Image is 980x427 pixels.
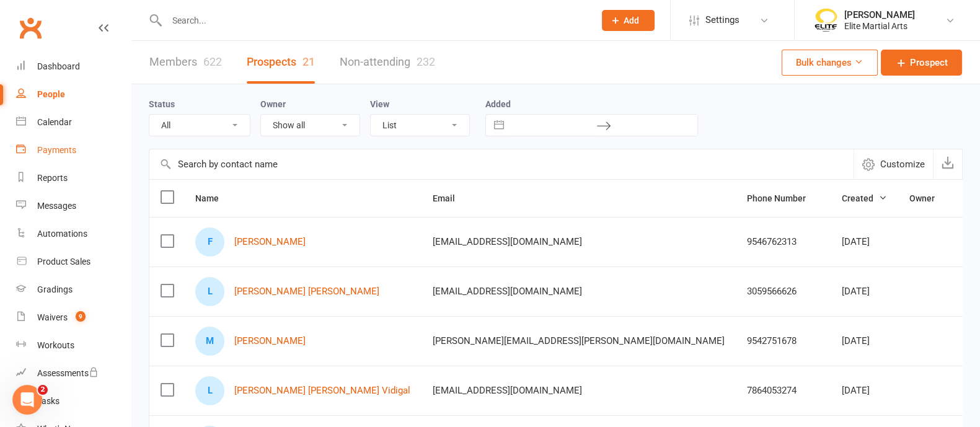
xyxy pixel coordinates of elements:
a: Messages [16,192,131,220]
div: Luís Otavio [195,376,224,405]
span: Add [624,15,639,25]
div: Workouts [37,340,74,350]
button: Created [842,191,887,206]
div: Reports [37,173,68,183]
div: People [37,89,65,99]
a: People [16,81,131,108]
span: Phone Number [747,193,819,203]
span: [EMAIL_ADDRESS][DOMAIN_NAME] [433,230,582,253]
div: Assessments [37,368,99,378]
label: Owner [260,99,286,109]
iframe: Intercom live chat [12,385,42,415]
a: Clubworx [15,12,46,43]
span: Settings [705,6,739,34]
div: Gradings [37,284,73,294]
div: 9546762313 [747,237,819,247]
button: Add [602,10,655,31]
span: Prospect [910,55,948,70]
label: View [370,99,389,109]
span: [EMAIL_ADDRESS][DOMAIN_NAME] [433,280,582,303]
a: Non-attending232 [340,41,435,84]
a: Calendar [16,108,131,136]
img: thumb_image1508806937.png [813,8,838,33]
div: 21 [302,55,315,68]
a: Members622 [149,41,222,84]
a: Gradings [16,276,131,304]
div: Product Sales [37,257,90,266]
div: 9542751678 [747,336,819,346]
button: Phone Number [747,191,819,206]
div: Waivers [37,312,68,322]
button: Bulk changes [782,50,878,76]
label: Status [149,99,175,109]
button: Name [195,191,232,206]
div: 7864053274 [747,385,819,396]
span: 2 [38,385,48,395]
div: [DATE] [842,286,887,297]
span: Customize [880,157,925,172]
a: Product Sales [16,248,131,276]
input: Search... [163,12,586,29]
div: [DATE] [842,237,887,247]
div: 622 [203,55,222,68]
span: [EMAIL_ADDRESS][DOMAIN_NAME] [433,379,582,402]
div: 3059566626 [747,286,819,297]
button: Email [433,191,469,206]
a: Dashboard [16,53,131,81]
div: Tasks [37,396,60,406]
button: Interact with the calendar and add the check-in date for your trip. [488,115,510,136]
div: Messages [37,201,76,211]
a: [PERSON_NAME] [234,336,306,346]
input: Search by contact name [149,149,854,179]
a: Waivers 9 [16,304,131,332]
div: Dashboard [37,61,80,71]
div: Automations [37,229,87,239]
span: [PERSON_NAME][EMAIL_ADDRESS][PERSON_NAME][DOMAIN_NAME] [433,329,725,353]
span: 9 [76,311,86,322]
a: Assessments [16,359,131,387]
a: Tasks [16,387,131,415]
div: Payments [37,145,76,155]
a: Reports [16,164,131,192]
a: Prospects21 [247,41,315,84]
span: Created [842,193,887,203]
button: Customize [854,149,933,179]
div: [DATE] [842,385,887,396]
span: Email [433,193,469,203]
a: [PERSON_NAME] [PERSON_NAME] [234,286,379,297]
div: Calendar [37,117,72,127]
div: 232 [417,55,435,68]
a: [PERSON_NAME] [PERSON_NAME] Vidigal [234,385,410,396]
div: Elite Martial Arts [844,20,915,32]
a: Automations [16,220,131,248]
a: Prospect [881,50,962,76]
div: Mathyas [195,327,224,356]
span: Owner [909,193,948,203]
div: [PERSON_NAME] [844,9,915,20]
a: Workouts [16,332,131,359]
button: Owner [909,191,948,206]
a: [PERSON_NAME] [234,237,306,247]
div: Fabian [195,227,224,257]
span: Name [195,193,232,203]
div: [DATE] [842,336,887,346]
a: Payments [16,136,131,164]
div: Luz Izabella [195,277,224,306]
label: Added [485,99,698,109]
